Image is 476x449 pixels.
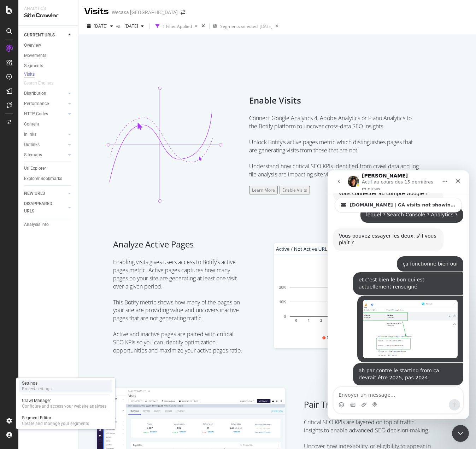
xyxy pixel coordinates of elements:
span: Enabling visits gives users access to Botify’s active pages metric. Active pages captures how man... [113,258,242,290]
a: Performance [24,100,66,107]
div: Configure and access your website analyses [22,403,106,409]
div: Crawl Manager [22,398,106,403]
a: Inlinks [24,131,66,138]
a: Overview [24,42,73,49]
a: DISAPPEARED URLS [24,200,66,215]
div: SiteCrawler [24,12,72,20]
a: NEW URLS [24,190,66,197]
a: Movements [24,52,73,59]
div: Segment Editor [22,415,89,421]
div: Performance [24,100,49,107]
a: Explorer Bookmarks [24,175,73,182]
div: Visits [24,71,35,77]
div: Content [24,121,39,128]
button: [DATE] [84,21,116,32]
div: [DATE] [260,23,272,29]
div: Outlinks [24,141,40,148]
a: Crawl ManagerConfigure and access your website analyses [19,397,112,410]
div: Analysis Info [24,221,49,228]
div: Movements [24,52,46,59]
a: Content [24,121,73,128]
a: SettingsProject settings [19,380,112,392]
img: img [271,241,441,352]
div: Settings [22,380,52,386]
button: Enable Visits [280,186,310,194]
a: Visits [24,71,42,78]
span: Critical SEO KPIs are layered on top of traffic insights to enable advanced SEO decision-making. [304,418,433,435]
div: Learn More [252,187,275,193]
div: HTTP Codes [24,110,48,118]
div: CURRENT URLS [24,31,55,39]
span: Analyze Active Pages [113,238,242,250]
div: Inlinks [24,131,36,138]
div: times [200,23,206,30]
button: Segments selected[DATE] [212,21,272,32]
span: Segments selected [220,23,258,29]
div: arrow-right-arrow-left [181,10,185,15]
span: 2025 Sep. 3rd [94,23,107,29]
a: HTTP Codes [24,110,66,118]
div: Analytics [24,6,72,12]
iframe: Intercom live chat [328,170,469,419]
div: Wecasa [GEOGRAPHIC_DATA] [112,9,178,16]
div: Enable Visits [282,187,307,193]
a: Sitemaps [24,151,66,159]
a: Distribution [24,90,66,97]
a: Search Engines [24,80,60,87]
span: Connect Google Analytics 4, Adobe Analytics or Piano Analytics to the Botify platform to uncover ... [249,114,419,130]
a: Url Explorer [24,165,73,172]
div: 1 Filter Applied [163,23,192,29]
div: Url Explorer [24,165,46,172]
div: Sitemaps [24,151,42,159]
div: NEW URLS [24,190,45,197]
div: Visits [84,6,109,18]
a: Segments [24,62,73,70]
a: Outlinks [24,141,66,148]
div: Project settings [22,386,52,392]
span: Unlock Botify’s active pages metric which distinguishes pages that are generating visits from tho... [249,138,419,154]
span: Pair Traffic with Critical KPIs [304,398,433,410]
div: Distribution [24,90,46,97]
button: Learn More [249,186,278,194]
div: Create and manage your segments [22,421,89,426]
button: [DATE] [122,21,147,32]
div: Search Engines [24,80,53,87]
div: Explorer Bookmarks [24,175,62,182]
span: This Botify metric shows how many of the pages on your site are providing value and uncovers inac... [113,298,242,323]
span: Enable Visits [249,94,419,106]
span: vs [116,23,122,29]
a: CURRENT URLS [24,31,66,39]
div: Segments [24,62,43,70]
a: Segment EditorCreate and manage your segments [19,414,112,427]
button: 1 Filter Applied [153,21,200,32]
iframe: Intercom live chat [452,425,469,442]
span: Active and inactive pages are paired with critical SEO KPIs so you can identify optimization oppo... [113,330,242,355]
img: visits [100,80,229,209]
span: Understand how critical SEO KPIs identified from crawl data and log file analysis are impacting s... [249,162,419,179]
